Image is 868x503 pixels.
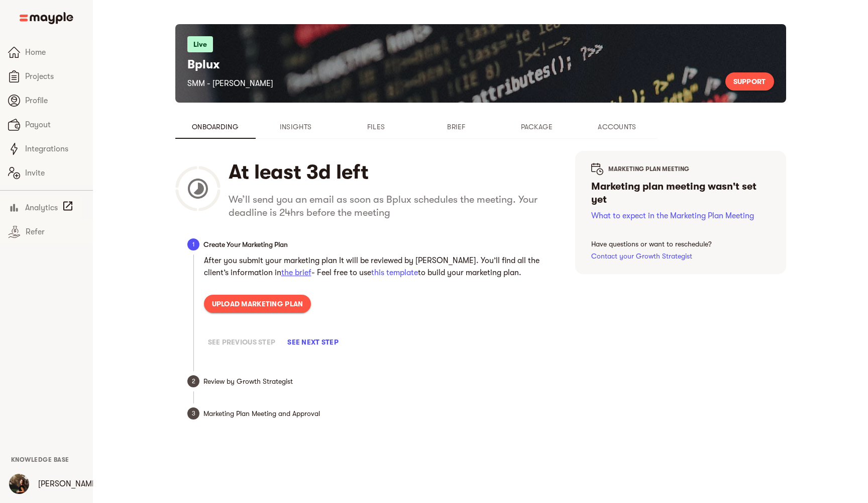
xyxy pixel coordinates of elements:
text: 2 [191,378,195,385]
span: Refer [26,226,85,238]
text: 3 [191,410,195,417]
span: Marketing Plan Meeting and Approval [203,407,563,420]
a: What to expect in the Marketing Plan Meeting [591,211,754,220]
a: Knowledge Base [11,455,69,463]
span: Projects [25,70,85,82]
span: Upload marketing plan [212,298,303,310]
span: Onboarding [181,121,250,133]
span: Integrations [25,143,85,155]
span: Support [733,75,766,88]
span: Analytics [25,202,58,214]
span: Knowledge Base [11,456,69,463]
button: User Menu [3,468,35,500]
a: Contact your Growth Strategist [591,252,692,260]
span: Create Your Marketing Plan [203,238,563,250]
span: Package [503,121,571,133]
img: noMeetingWasSetIndicator.svg [175,166,221,211]
span: Invite [25,167,85,179]
p: Have questions or want to reschedule? [591,238,770,262]
h3: At least 3d left [229,158,567,186]
span: Accounts [583,121,652,133]
span: Insights [262,121,330,133]
p: After you submit your marketing plan It will be reviewed by [PERSON_NAME]. You’ll find all the cl... [204,255,559,279]
button: Support [725,72,774,91]
span: Review by Growth Strategist [203,375,563,387]
a: the brief [281,268,311,277]
img: Main logo [20,12,73,24]
img: I2tJMbhlQ6SJqObWy2hw [9,474,29,494]
p: Live [187,36,213,52]
h6: SMM - [PERSON_NAME] [187,76,273,91]
span: Profile [25,95,85,107]
h6: We’ll send you an email as soon as Bplux schedules the meeting. Your deadline is 24hrs before the... [229,193,567,219]
h5: Bplux [187,56,273,72]
span: Home [25,46,85,58]
a: this template [371,268,418,277]
button: See next step [283,333,343,351]
button: Upload marketing plan [204,295,311,313]
h6: Marketing plan meeting wasn't set yet [591,180,770,206]
span: Payout [25,119,85,131]
span: Brief [422,121,491,133]
p: [PERSON_NAME] [38,478,99,490]
span: Marketing plan meeting [608,165,689,173]
span: See next step [287,336,339,348]
text: 1 [192,241,194,248]
span: Files [342,121,410,133]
